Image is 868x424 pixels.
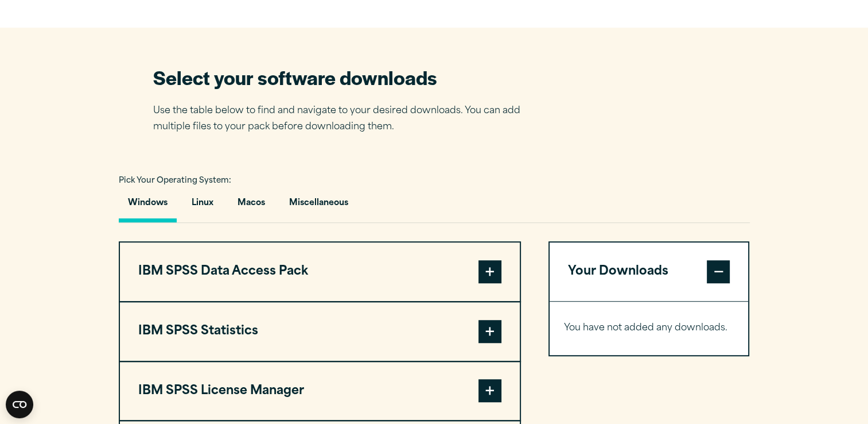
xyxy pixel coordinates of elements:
span: Pick Your Operating System: [119,177,231,184]
button: IBM SPSS Statistics [120,302,520,361]
button: Open CMP widget [6,391,33,418]
button: Your Downloads [550,242,749,301]
button: IBM SPSS Data Access Pack [120,242,520,301]
p: You have not added any downloads. [564,320,734,337]
button: Miscellaneous [280,190,357,222]
button: Windows [119,190,177,222]
button: IBM SPSS License Manager [120,362,520,421]
p: Use the table below to find and navigate to your desired downloads. You can add multiple files to... [153,103,538,136]
button: Macos [228,190,274,222]
h2: Select your software downloads [153,64,538,90]
button: Linux [182,190,223,222]
div: Your Downloads [550,301,749,355]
